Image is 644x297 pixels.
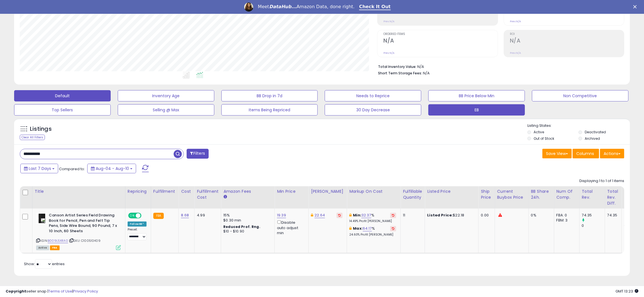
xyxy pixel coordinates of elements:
div: Follow BB * [128,221,147,227]
a: 8.68 [181,212,189,218]
div: [PERSON_NAME] [311,189,344,194]
div: BB Share 24h. [531,189,552,200]
span: Aug-04 - Aug-10 [96,166,129,171]
div: Total Rev. [582,189,602,200]
label: Archived [585,136,600,141]
div: $0.30 min [223,218,270,223]
div: Meet Amazon Data, done right. [258,4,355,10]
div: Current Buybox Price [497,189,526,200]
a: 32.37 [361,212,371,218]
button: Save View [542,149,572,158]
button: Columns [573,149,599,158]
div: 74.35 [607,213,617,218]
button: Filters [187,149,209,159]
button: Selling @ Max [118,104,214,116]
div: 11 [403,213,420,218]
div: ASIN: [36,213,121,249]
a: B009L5XRA0 [48,238,68,243]
b: Min: [353,212,361,218]
span: Last 7 Days [29,166,51,171]
small: FBA [153,213,164,219]
div: Cost [181,189,192,194]
b: Canson Artist Series Field Drawing Book for Pencil, Pen and Felt Tip Pens, Side Wire Bound, 90 Po... [49,213,117,235]
small: Prev: N/A [383,20,394,23]
button: Actions [600,149,624,158]
div: $22.18 [427,213,474,218]
small: Amazon Fees. [223,194,227,200]
div: Fulfillment [153,189,176,194]
span: OFF [141,213,150,218]
label: Active [534,130,544,134]
h5: Listings [30,125,52,133]
a: 19.39 [277,212,286,218]
h2: N/A [510,37,624,45]
a: 22.64 [315,212,325,218]
div: % [349,213,396,223]
span: | SKU: C100510409 [69,238,101,243]
p: 14.49% Profit [PERSON_NAME] [349,219,396,223]
small: Prev: N/A [383,51,394,55]
button: Default [14,90,111,101]
i: DataHub... [269,4,296,9]
b: Reduced Prof. Rng. [223,224,260,229]
div: Fulfillment Cost [197,189,219,200]
div: Close [633,5,639,8]
div: 74.35 [582,213,605,218]
span: 2025-08-18 13:23 GMT [615,289,638,294]
div: 0 [582,223,605,228]
div: Markup on Cost [349,189,398,194]
span: All listings currently available for purchase on Amazon [36,245,49,250]
button: Items Being Repriced [221,104,318,116]
button: Last 7 Days [20,164,58,173]
b: Short Term Storage Fees: [378,71,422,76]
span: N/A [423,70,430,76]
span: Ordered Items [383,33,497,36]
div: seller snap | | [6,289,98,294]
div: 15% [223,213,270,218]
h2: N/A [383,37,497,45]
strong: Copyright [6,289,26,294]
div: Total Rev. Diff. [607,189,619,206]
p: 24.60% Profit [PERSON_NAME] [349,233,396,237]
th: The percentage added to the cost of goods (COGS) that forms the calculator for Min & Max prices. [347,186,401,209]
div: Fulfillable Quantity [403,189,422,200]
div: $10 - $10.90 [223,229,270,234]
label: Deactivated [585,130,606,134]
li: N/A [378,63,620,70]
div: Listed Price [427,189,476,194]
small: Prev: N/A [510,51,521,55]
span: Columns [576,151,594,156]
a: 64.17 [363,226,372,231]
div: Ship Price [481,189,492,200]
a: Privacy Policy [73,289,98,294]
button: Inventory Age [118,90,214,101]
button: Top Sellers [14,104,111,116]
img: Profile image for Georgie [244,3,253,12]
div: Preset: [128,228,147,240]
button: Non Competitive [532,90,628,101]
button: BB Drop in 7d [221,90,318,101]
div: FBA: 0 [556,213,575,218]
label: Out of Stock [534,136,554,141]
img: 41XNRHpxp8L._SL40_.jpg [36,213,47,224]
span: ROI [510,33,624,36]
div: Amazon Fees [223,189,272,194]
small: Prev: N/A [510,20,521,23]
b: Listed Price: [427,212,453,218]
button: EB [428,104,525,116]
button: BB Price Below Min [428,90,525,101]
button: 30 Day Decrease [325,104,421,116]
b: Total Inventory Value: [378,64,416,69]
div: Clear All Filters [20,135,45,140]
div: 0% [531,213,550,218]
span: Show: entries [24,261,65,267]
p: Listing States: [527,123,630,128]
div: FBM: 3 [556,218,575,223]
b: Max: [353,226,363,231]
span: ON [129,213,136,218]
div: Displaying 1 to 1 of 1 items [579,178,624,184]
div: Min Price [277,189,306,194]
div: Disable auto adjust min [277,219,304,236]
button: Aug-04 - Aug-10 [87,164,136,173]
div: Title [35,189,123,194]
